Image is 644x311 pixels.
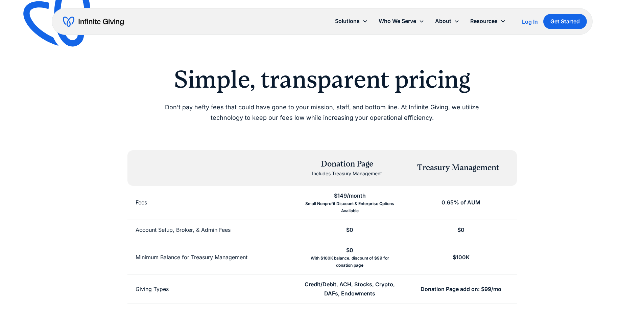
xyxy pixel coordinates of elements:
div: About [430,14,465,28]
div: Minimum Balance for Treasury Management [136,253,247,262]
a: Get Started [543,14,587,29]
div: Donation Page add on: $99/mo [421,285,501,294]
div: $100K [453,253,470,262]
div: Solutions [335,17,360,26]
div: Giving Types [136,285,169,294]
div: Account Setup, Broker, & Admin Fees [136,225,231,235]
div: Includes Treasury Management [312,170,382,178]
a: Log In [522,18,538,26]
div: With $100K balance, discount of $99 for donation page [302,255,397,269]
div: Who We Serve [379,17,416,26]
p: Don't pay hefty fees that could have gone to your mission, staff, and bottom line. At Infinite Gi... [149,102,495,123]
div: $0 [457,225,464,235]
div: $149/month [334,191,366,200]
div: Credit/Debit, ACH, Stocks, Crypto, DAFs, Endowments [302,280,397,298]
div: Log In [522,19,538,24]
div: Resources [470,17,498,26]
a: home [63,16,124,27]
div: Fees [136,198,147,207]
div: Treasury Management [417,162,499,174]
div: Small Nonprofit Discount & Enterprise Options Available [302,200,397,214]
div: Solutions [330,14,373,28]
div: $0 [346,225,353,235]
div: Resources [465,14,511,28]
h2: Simple, transparent pricing [149,65,495,94]
div: About [435,17,451,26]
div: Donation Page [312,158,382,170]
div: 0.65% of AUM [442,198,480,207]
div: Who We Serve [373,14,430,28]
div: $0 [346,246,353,255]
